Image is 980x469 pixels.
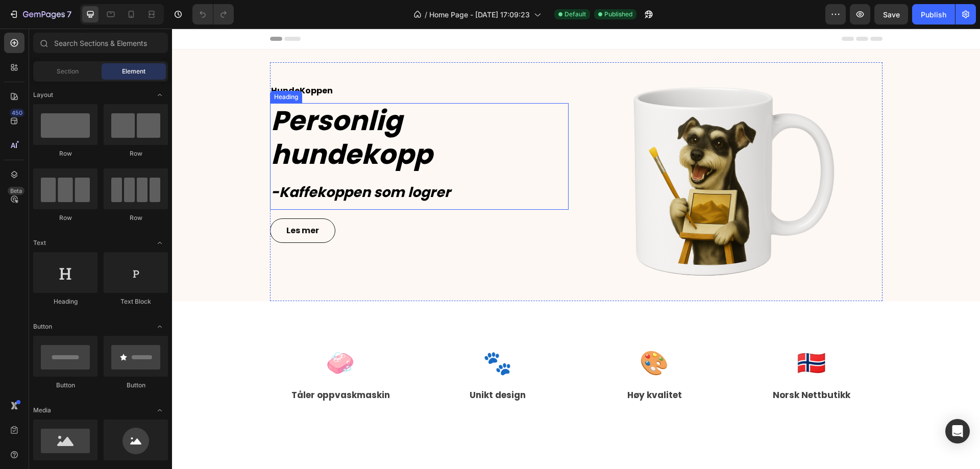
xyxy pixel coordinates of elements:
[104,297,168,306] div: Text Block
[152,235,168,251] span: Toggle open
[118,313,219,355] h2: 🧼
[429,9,530,20] span: Home Page - [DATE] 17:09:23
[883,10,900,19] span: Save
[10,109,24,117] div: 450
[152,318,168,335] span: Toggle open
[412,435,710,468] h2: Personlig HundeKopp
[298,360,354,373] strong: Unikt design
[604,10,632,19] span: Published
[33,381,97,390] div: Button
[33,33,168,53] input: Search Sections & Elements
[311,320,340,349] span: 🐾
[122,67,145,76] span: Element
[912,4,955,24] button: Publish
[33,322,52,331] span: Button
[4,4,76,24] button: 7
[33,90,53,100] span: Layout
[874,4,908,24] button: Save
[119,360,218,373] strong: Tåler oppvaskmaskin
[192,4,234,24] div: Undo/Redo
[57,67,79,76] span: Section
[8,187,24,195] div: Beta
[104,149,168,158] div: Row
[565,10,586,19] span: Default
[455,360,510,373] strong: Høy kvalitet
[454,313,511,355] h2: 🎨
[152,87,168,103] span: Toggle open
[104,213,168,223] div: Row
[33,213,97,223] div: Row
[600,313,679,355] h2: 🇳🇴
[425,9,427,20] span: /
[945,419,970,443] div: Open Intercom Messenger
[33,406,51,415] span: Media
[921,9,946,20] div: Publish
[172,29,980,469] iframe: Design area
[67,8,71,20] p: 7
[442,34,680,273] img: gempages_572663983379580128-ad44a9fa-6af6-484c-bcdb-15ec1be34ff9.png
[33,297,97,306] div: Heading
[33,238,46,248] span: Text
[104,381,168,390] div: Button
[601,360,678,373] strong: Norsk Nettbutikk
[33,149,97,158] div: Row
[152,402,168,418] span: Toggle open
